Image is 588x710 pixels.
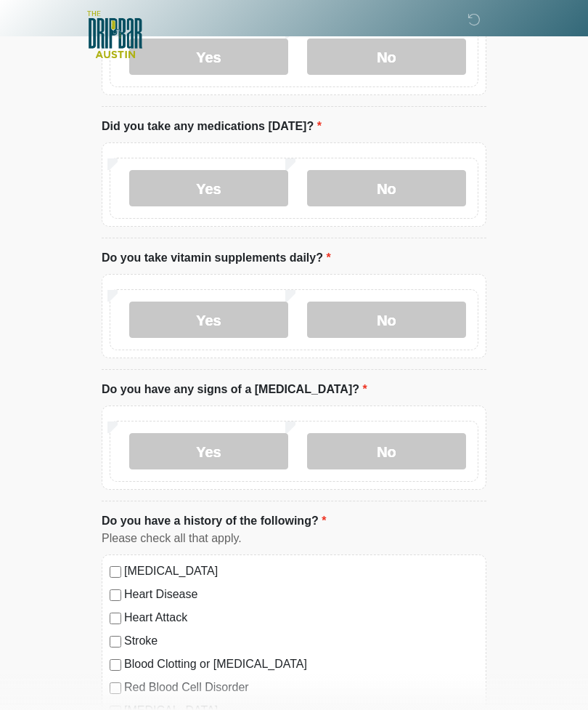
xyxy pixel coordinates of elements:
[110,659,121,671] input: Blood Clotting or [MEDICAL_DATA]
[102,381,367,398] label: Do you have any signs of a [MEDICAL_DATA]?
[110,613,121,624] input: Heart Attack
[110,566,121,578] input: [MEDICAL_DATA]
[102,118,322,135] label: Did you take any medications [DATE]?
[87,11,142,58] img: The DRIPBaR - Austin The Domain Logo
[307,170,466,206] label: No
[307,302,466,338] label: No
[129,433,288,469] label: Yes
[124,679,478,696] label: Red Blood Cell Disorder
[110,589,121,601] input: Heart Disease
[124,586,478,603] label: Heart Disease
[102,530,486,547] div: Please check all that apply.
[124,562,478,580] label: [MEDICAL_DATA]
[102,249,331,267] label: Do you take vitamin supplements daily?
[110,682,121,694] input: Red Blood Cell Disorder
[102,512,326,530] label: Do you have a history of the following?
[129,170,288,206] label: Yes
[129,302,288,338] label: Yes
[307,433,466,469] label: No
[124,632,478,650] label: Stroke
[124,655,478,673] label: Blood Clotting or [MEDICAL_DATA]
[110,636,121,648] input: Stroke
[124,609,478,626] label: Heart Attack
